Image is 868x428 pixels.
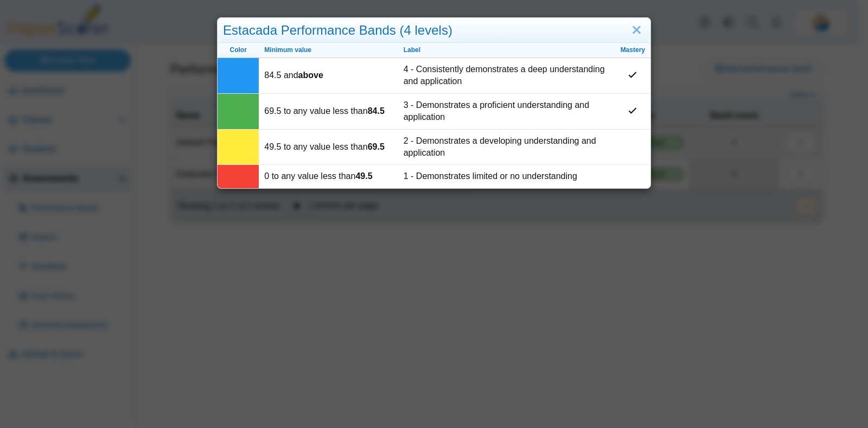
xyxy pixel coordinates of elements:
div: Estacada Performance Bands (4 levels) [218,18,650,43]
td: 4 - Consistently demonstrates a deep understanding and application [398,58,615,94]
td: 2 - Demonstrates a developing understanding and application [398,130,615,165]
td: 69.5 to any value less than [259,94,398,130]
b: 84.5 [368,106,385,116]
td: 49.5 to any value less than [259,130,398,165]
th: Label [398,43,615,58]
a: Close [628,21,645,40]
b: above [298,71,323,80]
th: Minimum value [259,43,398,58]
td: 3 - Demonstrates a proficient understanding and application [398,94,615,130]
td: 0 to any value less than [259,165,398,188]
th: Color [218,43,259,58]
th: Mastery [615,43,650,58]
b: 49.5 [355,171,372,181]
b: 69.5 [368,142,385,151]
td: 1 - Demonstrates limited or no understanding [398,165,615,188]
td: 84.5 and [259,58,398,94]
